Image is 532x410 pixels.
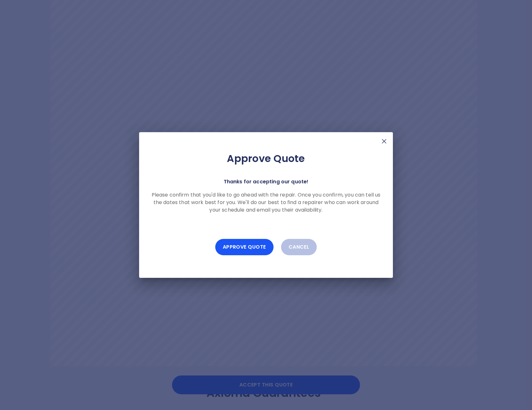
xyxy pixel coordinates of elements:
[149,152,383,165] h2: Approve Quote
[380,138,388,145] img: X Mark
[224,177,309,186] p: Thanks for accepting our quote!
[215,239,274,255] button: Approve Quote
[281,239,317,255] button: Cancel
[149,191,383,214] p: Please confirm that you'd like to go ahead with the repair. Once you confirm, you can tell us the...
